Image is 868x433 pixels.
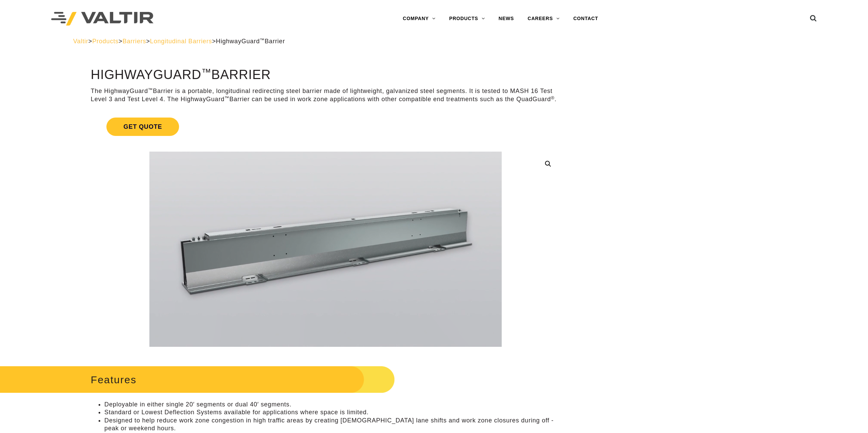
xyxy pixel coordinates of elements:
img: Valtir [51,12,153,26]
a: COMPANY [396,12,442,26]
a: Valtir [73,38,88,45]
div: > > > > [73,37,795,45]
a: PRODUCTS [442,12,492,26]
li: Standard or Lowest Deflection Systems available for applications where space is limited. [104,408,560,416]
sup: ™ [260,37,265,43]
li: Deployable in either single 20′ segments or dual 40′ segments. [104,401,560,408]
a: Products [92,38,118,45]
sup: ™ [224,95,229,100]
a: Barriers [122,38,146,45]
sup: ® [551,95,555,100]
li: Designed to help reduce work zone congestion in high traffic areas by creating [DEMOGRAPHIC_DATA]... [104,417,560,433]
sup: ™ [148,87,153,92]
a: NEWS [492,12,521,26]
span: Get Quote [106,118,179,136]
span: HighwayGuard Barrier [216,38,285,45]
a: CAREERS [521,12,567,26]
a: CONTACT [567,12,605,26]
a: Longitudinal Barriers [150,38,212,45]
h1: HighwayGuard Barrier [91,68,560,82]
sup: ™ [201,67,211,78]
a: Get Quote [91,109,560,144]
p: The HighwayGuard Barrier is a portable, longitudinal redirecting steel barrier made of lightweigh... [91,87,560,103]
